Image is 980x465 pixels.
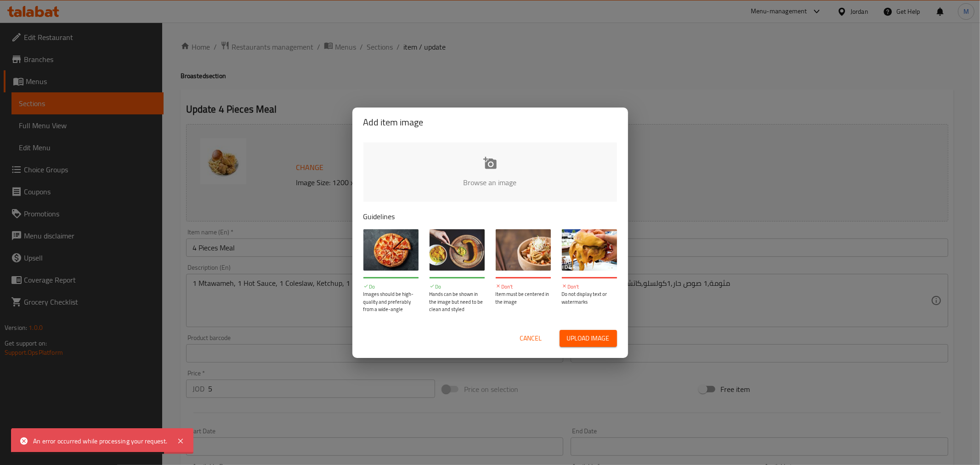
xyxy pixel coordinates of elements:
span: Cancel [520,333,542,344]
img: guide-img-3@3x.jpg [496,229,551,271]
img: guide-img-1@3x.jpg [363,229,419,271]
p: Guidelines [363,211,617,222]
button: Cancel [516,330,546,347]
h2: Add item image [363,115,617,130]
span: Upload image [567,333,610,344]
button: Upload image [560,330,617,347]
p: Images should be high-quality and preferably from a wide-angle [363,290,419,313]
p: Item must be centered in the image [496,290,551,306]
p: Do not display text or watermarks [562,290,617,306]
p: Do [430,283,485,291]
div: An error occurred while processing your request. [33,436,168,446]
p: Don't [496,283,551,291]
p: Hands can be shown in the image but need to be clean and styled [430,290,485,313]
p: Do [363,283,419,291]
img: guide-img-4@3x.jpg [562,229,617,271]
p: Don't [562,283,617,291]
img: guide-img-2@3x.jpg [430,229,485,271]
